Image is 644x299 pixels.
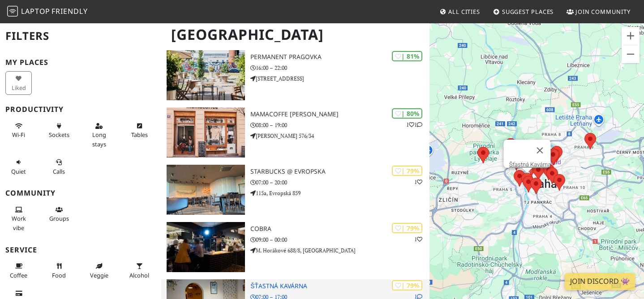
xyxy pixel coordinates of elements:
button: Work vibe [5,202,32,235]
p: 1 [414,178,422,186]
span: Food [52,271,66,279]
div: | 80% [392,108,422,119]
a: LaptopFriendly LaptopFriendly [7,4,88,20]
span: Video/audio calls [53,167,65,175]
span: Join Community [575,8,631,16]
button: Přiblížit [622,27,640,45]
img: Starbucks @ Evropska [167,165,245,215]
button: Tables [126,119,153,142]
span: Friendly [52,6,87,16]
button: Long stays [86,119,112,151]
button: Alcohol [126,259,153,282]
p: 115a, Evropská 859 [250,189,429,197]
span: Power sockets [49,131,69,139]
span: Suggest Places [502,8,554,16]
button: Oddálit [622,45,640,63]
a: Starbucks @ Evropska | 79% 1 Starbucks @ Evropska 07:00 – 20:00 115a, Evropská 859 [161,165,429,215]
button: Veggie [86,259,112,282]
div: | 79% [392,223,422,233]
a: Join Community [563,4,634,20]
a: Suggest Places [489,4,558,20]
h3: mamacoffe [PERSON_NAME] [250,111,429,118]
p: M. Horákové 688/8, [GEOGRAPHIC_DATA] [250,246,429,255]
span: Laptop [21,6,50,16]
p: 08:00 – 19:00 [250,121,429,129]
button: Wi-Fi [5,119,32,142]
h3: Cobra [250,225,429,233]
span: Group tables [49,214,69,222]
span: Long stays [92,131,106,148]
a: Šťastná Kavárna [509,161,551,168]
img: LaptopFriendly [7,6,18,17]
span: Work-friendly tables [131,131,148,139]
button: Food [46,259,72,282]
p: [STREET_ADDRESS] [250,74,429,83]
span: Coffee [10,271,27,279]
div: | 79% [392,280,422,290]
span: Alcohol [129,271,149,279]
p: 09:00 – 00:00 [250,235,429,244]
img: Cobra [167,222,245,272]
h2: Filters [5,22,156,50]
h3: Productivity [5,105,156,114]
span: Quiet [11,167,26,175]
button: Quiet [5,155,32,179]
button: Zavřít [529,140,551,161]
h3: My Places [5,58,156,67]
span: Stable Wi-Fi [12,131,25,139]
h3: Service [5,246,156,254]
h3: Šťastná Kavárna [250,282,429,290]
button: Sockets [46,119,72,142]
span: Veggie [90,271,108,279]
h3: Community [5,189,156,197]
p: 1 1 [406,120,422,129]
a: All Cities [436,4,484,20]
a: Cobra | 79% 1 Cobra 09:00 – 00:00 M. Horákové 688/8, [GEOGRAPHIC_DATA] [161,222,429,272]
h1: [GEOGRAPHIC_DATA] [164,22,428,47]
h3: Starbucks @ Evropska [250,168,429,175]
img: Permanent Pragovka [167,50,245,100]
span: People working [12,214,26,231]
a: mamacoffe Jaromírova | 80% 11 mamacoffe [PERSON_NAME] 08:00 – 19:00 [PERSON_NAME] 576/34 [161,107,429,158]
p: [PERSON_NAME] 576/34 [250,132,429,140]
span: All Cities [448,8,480,16]
p: 16:00 – 22:00 [250,64,429,72]
div: | 79% [392,166,422,176]
a: Permanent Pragovka | 81% Permanent Pragovka 16:00 – 22:00 [STREET_ADDRESS] [161,50,429,100]
button: Groups [46,202,72,226]
p: 1 [414,235,422,243]
button: Coffee [5,259,32,282]
button: Calls [46,155,72,179]
p: 07:00 – 20:00 [250,178,429,187]
img: mamacoffe Jaromírova [167,107,245,158]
